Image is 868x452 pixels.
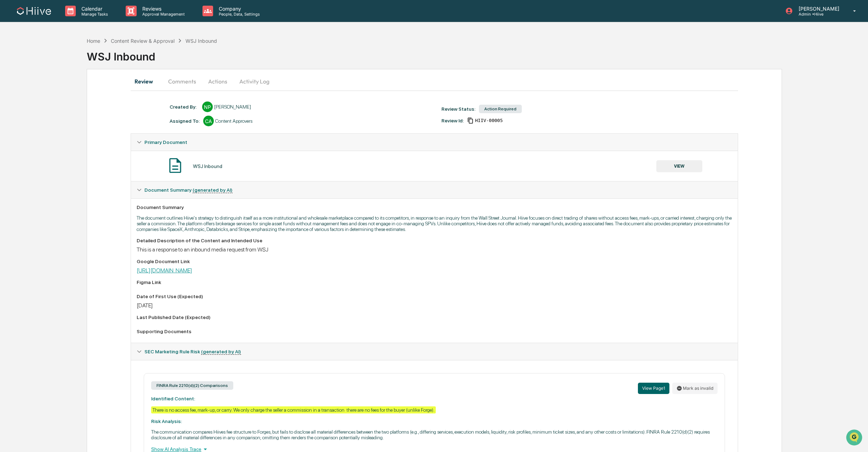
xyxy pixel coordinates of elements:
[151,429,718,440] p: The communication compares Hiives fee structure to Forges, but fails to disclose all material dif...
[50,120,86,125] a: Powered byPylon
[131,151,738,181] div: Primary Document
[144,187,233,193] span: Document Summary
[151,396,195,401] strong: Identified Content:
[14,103,45,110] span: Data Lookup
[17,7,51,15] img: logo
[131,134,738,151] div: Primary Document
[201,349,241,355] u: (generated by AI)
[234,73,275,90] button: Activity Log
[151,381,233,390] div: FINRA Rule 2210(d)(2) Comparisons
[7,54,20,67] img: 1746055101610-c473b297-6a78-478c-a979-82029cc54cd1
[76,6,112,12] p: Calendar
[144,139,187,145] span: Primary Document
[193,163,222,169] div: WSJ Inbound
[202,73,234,90] button: Actions
[137,238,732,243] div: Detailed Description of the Content and Intended Use
[170,104,199,110] div: Created By: ‎ ‎
[203,116,214,126] div: CA
[137,294,732,299] div: Date of First Use (Expected)
[137,12,188,17] p: Approval Management
[638,383,669,394] button: View Page1
[793,6,843,12] p: [PERSON_NAME]
[672,383,718,394] button: Mark as invalid
[137,215,732,232] p: The document outlines Hiive's strategy to distinguish itself as a more institutional and wholesal...
[137,6,188,12] p: Reviews
[4,100,47,112] a: 🔎Data Lookup
[24,54,116,61] div: Start new chat
[656,160,702,172] button: VIEW
[151,406,436,413] div: There is no access fee, mark-up, or carry. We only charge the seller a commission in a transactio...
[58,89,88,96] span: Attestations
[14,89,46,96] span: Preclearance
[162,73,202,90] button: Comments
[131,181,738,198] div: Document Summary (generated by AI)
[166,157,184,174] img: Document Icon
[441,118,464,123] div: Review Id:
[137,329,732,334] div: Supporting Documents
[131,73,738,90] div: secondary tabs example
[170,118,200,124] div: Assigned To:
[475,118,503,123] span: 3f2514e1-7fc0-4efd-abdf-aed3d4300d76
[137,259,732,264] div: Google Document Link
[131,343,738,360] div: SEC Marketing Rule Risk (generated by AI)
[87,45,868,63] div: WSJ Inbound
[144,349,241,354] span: SEC Marketing Rule Risk
[137,204,732,210] div: Document Summary
[793,12,843,17] p: Admin • Hiive
[479,105,522,113] div: Action Required
[7,90,13,95] div: 🖐️
[137,267,192,274] a: [URL][DOMAIN_NAME]
[137,302,732,309] div: [DATE]
[137,314,732,320] div: Last Published Date (Expected)
[214,104,251,110] div: [PERSON_NAME]
[185,38,217,44] div: WSJ Inbound
[193,187,233,193] u: (generated by AI)
[215,118,252,124] div: Content Approvers
[7,15,129,26] p: How can we help?
[87,38,100,44] div: Home
[845,429,864,448] iframe: Open customer support
[48,86,91,99] a: 🗄️Attestations
[131,73,162,90] button: Review
[137,279,732,285] div: Figma Link
[202,102,213,112] div: NP
[137,246,732,253] div: This is a response to an inbound media request from WSJ
[131,198,738,343] div: Document Summary (generated by AI)
[70,120,86,125] span: Pylon
[213,6,263,12] p: Company
[24,61,90,67] div: We're available if you need us!
[111,38,175,44] div: Content Review & Approval
[7,103,13,109] div: 🔎
[4,86,48,99] a: 🖐️Preclearance
[76,12,112,17] p: Manage Tasks
[151,418,182,424] strong: Risk Analysis:
[441,106,475,112] div: Review Status:
[213,12,263,17] p: People, Data, Settings
[51,90,57,95] div: 🗄️
[120,56,129,65] button: Start new chat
